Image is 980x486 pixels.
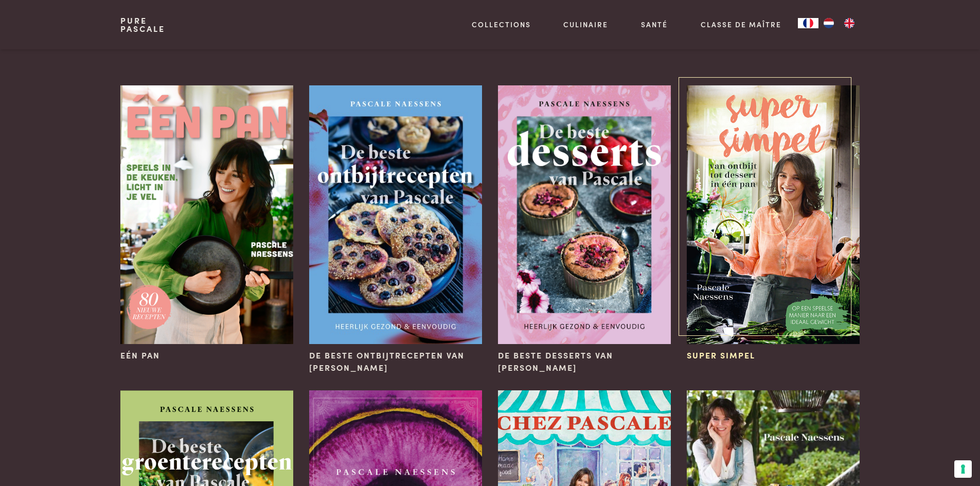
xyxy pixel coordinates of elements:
a: FR [798,18,818,28]
a: Une casserole Eén pan [120,85,293,362]
span: De beste ontbijtrecepten van [PERSON_NAME] [309,349,482,374]
a: PurePascale [120,16,165,33]
a: Classe de maître [701,19,781,30]
a: NL [818,18,839,28]
aside: Language selected: Français [798,18,860,28]
span: Super Simpel [687,349,755,362]
a: Les meilleures recettes de petit-déjeuner de Pascale De beste ontbijtrecepten van [PERSON_NAME] [309,85,482,374]
a: Culinaire [563,19,608,30]
img: Une casserole [120,85,293,344]
img: Super simple [687,85,859,344]
button: Vos préférences en matière de consentement pour les technologies de suivi [954,460,972,478]
span: De beste desserts van [PERSON_NAME] [498,349,670,374]
div: Language [798,18,818,28]
img: Les meilleurs desserts de Pascale [498,85,670,344]
a: EN [839,18,860,28]
img: Les meilleures recettes de petit-déjeuner de Pascale [309,85,482,344]
a: Collections [472,19,531,30]
span: Eén pan [120,349,160,362]
a: Les meilleurs desserts de Pascale De beste desserts van [PERSON_NAME] [498,85,670,374]
a: Santé [641,19,668,30]
a: Super simple Super Simpel [687,85,859,362]
ul: Language list [818,18,860,28]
